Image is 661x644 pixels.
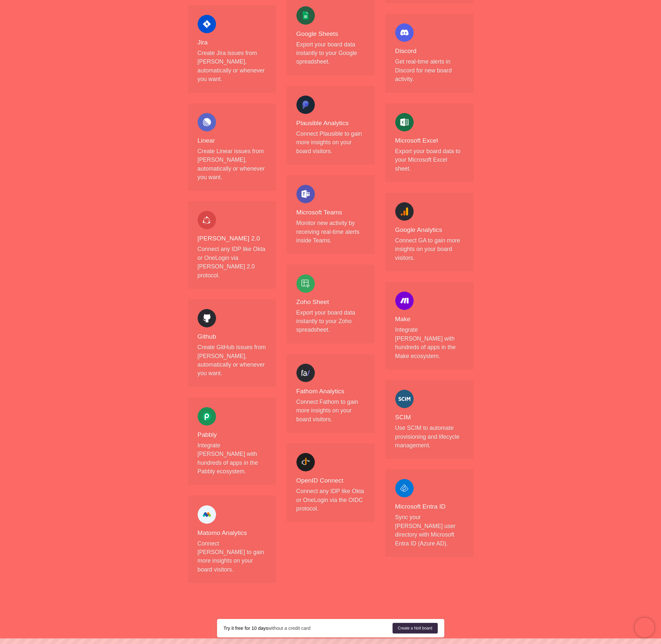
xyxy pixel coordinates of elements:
h4: Jira [198,39,266,47]
h4: Microsoft Entra ID [395,503,464,511]
a: Create a Nolt board [393,623,438,633]
p: Connect any IDP like Okta or OneLogin via [PERSON_NAME] 2.0 protocol. [198,245,266,280]
h4: Matomo Analytics [198,529,266,537]
p: Connect Plausible to gain more insights on your board visitors. [296,129,365,155]
h4: Fathom Analytics [296,387,365,396]
p: Create Jira issues from [PERSON_NAME], automatically or whenever you want. [198,49,266,84]
p: Connect Fathom to gain more insights on your board visitors. [296,398,365,424]
h4: Plausible Analytics [296,119,365,127]
p: Create GitHub issues from [PERSON_NAME], automatically or whenever you want. [198,343,266,378]
p: Sync your [PERSON_NAME] user directory with Microsoft Entra ID (Azure AD). [395,513,464,548]
p: Connect GA to gain more insights on your board visitors. [395,236,464,262]
p: Integrate [PERSON_NAME] with hundreds of apps in the Make ecosystem. [395,325,464,360]
h4: Google Analytics [395,226,464,234]
p: Export your board data instantly to your Google spreadsheet. [296,40,365,66]
h4: Google Sheets [296,30,365,38]
p: Get real-time alerts in Discord for new board activity. [395,57,464,83]
h4: Github [198,333,266,341]
p: Export your board data to your Microsoft Excel sheet. [395,147,464,173]
div: without a credit card [224,625,393,631]
h4: Pabbly [198,431,266,439]
h4: Microsoft Excel [395,137,464,145]
h4: Make [395,315,464,323]
p: Connect any IDP like Okta or OneLogin via the OIDC protocol. [296,487,365,513]
strong: Try it free for 10 days [224,626,268,631]
p: Monitor new activity by receiving real-time alerts inside Teams. [296,219,365,245]
h4: Zoho Sheet [296,298,365,306]
h4: OpenID Connect [296,477,365,485]
h4: Microsoft Teams [296,209,365,217]
h4: Linear [198,137,266,145]
p: Connect [PERSON_NAME] to gain more insights on your board visitors. [198,539,266,574]
p: Integrate [PERSON_NAME] with hundreds of apps in the Pabbly ecosystem. [198,441,266,476]
p: Use SCIM to automate provisioning and lifecycle management. [395,424,464,450]
h4: Discord [395,47,464,55]
h4: SCIM [395,413,464,422]
p: Create Linear issues from [PERSON_NAME], automatically or whenever you want. [198,147,266,182]
iframe: Chatra live chat [635,618,654,637]
p: Export your board data instantly to your Zoho spreadsheet. [296,308,365,334]
h4: [PERSON_NAME] 2.0 [198,235,266,243]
